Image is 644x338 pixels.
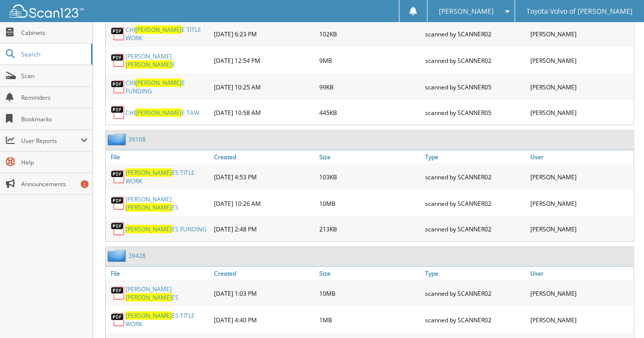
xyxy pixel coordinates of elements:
span: Cabinets [21,28,88,37]
span: [PERSON_NAME] [135,26,182,34]
img: PDF.png [111,53,125,68]
div: 9MB [317,50,423,71]
div: scanned by SCANNER02 [423,193,528,214]
div: scanned by SCANNER02 [423,50,528,71]
a: User [528,267,634,280]
span: [PERSON_NAME] [125,169,172,177]
div: [DATE] 1:03 PM [212,282,317,304]
img: PDF.png [111,27,125,41]
img: PDF.png [111,312,125,327]
div: scanned by SCANNER05 [423,76,528,98]
div: scanned by SCANNER02 [423,282,528,304]
span: Bookmarks [21,115,88,123]
div: [PERSON_NAME] [528,309,634,331]
img: PDF.png [111,80,125,94]
div: 2 [81,180,89,188]
span: Announcements [21,180,88,188]
div: 10MB [317,193,423,214]
a: Type [423,150,528,164]
span: [PERSON_NAME] [125,203,172,212]
div: [DATE] 2:48 PM [212,219,317,239]
div: [DATE] 10:58 AM [212,103,317,122]
span: [PERSON_NAME] [439,8,494,14]
div: 1MB [317,309,423,331]
div: [DATE] 4:53 PM [212,166,317,188]
div: 213KB [317,219,423,239]
span: [PERSON_NAME] [135,109,182,117]
div: scanned by SCANNER05 [423,103,528,122]
span: Toyota Volvo of [PERSON_NAME] [526,8,633,14]
a: [PERSON_NAME]ES FUNDING [125,225,207,233]
span: [PERSON_NAME] [125,293,172,302]
div: 103KB [317,166,423,188]
a: [PERSON_NAME][PERSON_NAME]ES [125,195,209,212]
a: Size [317,267,423,280]
div: [PERSON_NAME] [528,103,634,122]
div: scanned by SCANNER02 [423,309,528,331]
span: [PERSON_NAME] [135,79,182,87]
img: PDF.png [111,286,125,301]
div: [DATE] 4:40 PM [212,309,317,331]
div: [PERSON_NAME] [528,193,634,214]
span: User Reports [21,137,81,145]
a: CHI[PERSON_NAME]E FUNDING [125,79,209,95]
span: [PERSON_NAME] [125,60,172,69]
span: [PERSON_NAME] [125,225,172,233]
div: [PERSON_NAME] [528,50,634,71]
div: [DATE] 10:25 AM [212,76,317,98]
div: [DATE] 12:54 PM [212,50,317,71]
div: scanned by SCANNER02 [423,219,528,239]
a: CHI[PERSON_NAME]E TAW [125,109,199,117]
a: CHI[PERSON_NAME]E TITLE WORK [125,26,209,42]
span: Search [21,50,86,58]
div: [PERSON_NAME] [528,219,634,239]
span: Scan [21,72,88,80]
img: folder2.png [108,250,128,262]
a: Size [317,150,423,164]
a: File [106,150,212,164]
a: 39428 [128,252,146,260]
a: [PERSON_NAME][PERSON_NAME]ES [125,285,209,302]
div: [PERSON_NAME] [528,76,634,98]
div: [PERSON_NAME] [528,23,634,45]
a: [PERSON_NAME]ES TITLE WORK [125,169,209,185]
div: 445KB [317,103,423,122]
span: Reminders [21,93,88,102]
img: PDF.png [111,222,125,236]
a: Type [423,267,528,280]
a: Created [212,267,317,280]
img: scan123-logo-white.svg [10,4,84,18]
img: PDF.png [111,196,125,211]
div: [DATE] 6:23 PM [212,23,317,45]
iframe: Chat Widget [595,291,644,338]
a: 39168 [128,135,146,143]
a: [PERSON_NAME][PERSON_NAME]E [125,52,209,69]
span: [PERSON_NAME] [125,311,172,320]
a: [PERSON_NAME]ES TITLE WORK [125,311,209,328]
a: User [528,150,634,164]
a: File [106,267,212,280]
img: PDF.png [111,105,125,120]
div: 99KB [317,76,423,98]
div: [PERSON_NAME] [528,166,634,188]
div: 102KB [317,23,423,45]
div: scanned by SCANNER02 [423,23,528,45]
div: [DATE] 10:26 AM [212,193,317,214]
div: [PERSON_NAME] [528,282,634,304]
div: 10MB [317,282,423,304]
a: Created [212,150,317,164]
img: PDF.png [111,169,125,184]
span: Help [21,158,88,167]
img: folder2.png [108,133,128,145]
div: scanned by SCANNER02 [423,166,528,188]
